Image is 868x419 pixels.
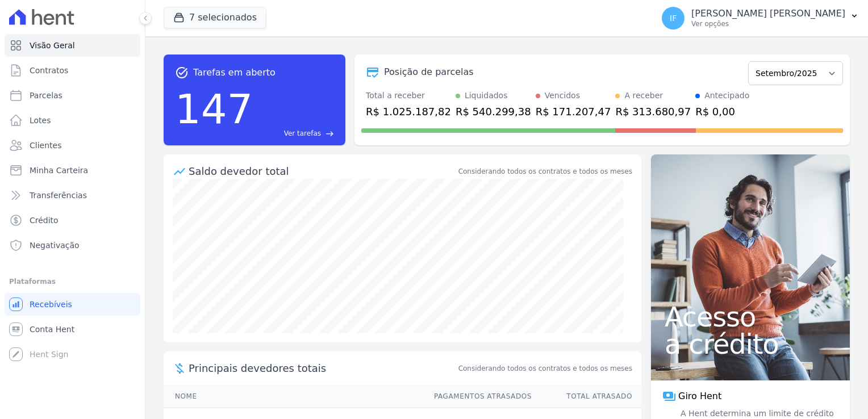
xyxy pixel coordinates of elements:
[5,109,140,132] a: Lotes
[5,184,140,207] a: Transferências
[5,159,140,182] a: Minha Carteira
[164,385,423,408] th: Nome
[164,7,266,28] button: 7 selecionados
[30,165,88,176] span: Minha Carteira
[189,164,456,179] div: Saldo devedor total
[193,66,276,79] span: Tarefas em aberto
[30,140,61,151] span: Clientes
[423,385,532,408] th: Pagamentos Atrasados
[257,128,334,139] a: Ver tarefas east
[5,59,140,82] a: Contratos
[30,115,51,126] span: Lotes
[670,14,677,22] span: IF
[175,66,189,79] span: task_alt
[30,190,87,201] span: Transferências
[5,209,140,232] a: Crédito
[5,318,140,341] a: Conta Hent
[615,104,691,119] div: R$ 313.680,97
[665,303,836,330] span: Acesso
[30,90,62,101] span: Parcelas
[691,19,845,28] p: Ver opções
[30,240,80,251] span: Negativação
[691,8,845,19] p: [PERSON_NAME] [PERSON_NAME]
[325,129,334,138] span: east
[30,65,68,76] span: Contratos
[9,275,136,288] div: Plataformas
[30,215,59,226] span: Crédito
[5,34,140,57] a: Visão Geral
[678,389,721,403] span: Giro Hent
[653,2,868,34] button: IF [PERSON_NAME] [PERSON_NAME] Ver opções
[30,40,75,51] span: Visão Geral
[5,234,140,257] a: Negativação
[665,330,836,358] span: a crédito
[458,166,632,177] div: Considerando todos os contratos e todos os meses
[624,90,663,102] div: A receber
[536,104,611,119] div: R$ 171.207,47
[465,90,508,102] div: Liquidados
[366,104,451,119] div: R$ 1.025.187,82
[189,361,456,376] span: Principais devedores totais
[30,324,74,335] span: Conta Hent
[704,90,749,102] div: Antecipado
[5,84,140,107] a: Parcelas
[30,299,72,310] span: Recebíveis
[284,128,321,139] span: Ver tarefas
[384,65,474,79] div: Posição de parcelas
[456,104,531,119] div: R$ 540.299,38
[5,134,140,157] a: Clientes
[695,104,749,119] div: R$ 0,00
[458,363,632,374] span: Considerando todos os contratos e todos os meses
[545,90,580,102] div: Vencidos
[366,90,451,102] div: Total a receber
[532,385,641,408] th: Total Atrasado
[175,79,253,139] div: 147
[5,293,140,316] a: Recebíveis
